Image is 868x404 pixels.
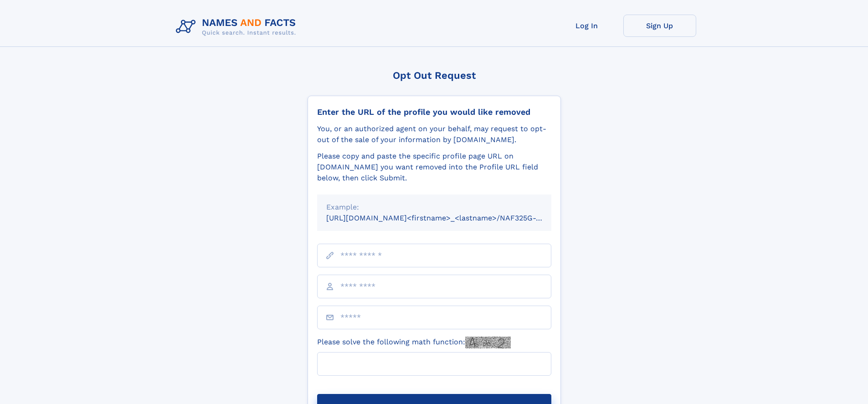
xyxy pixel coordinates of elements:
[550,15,623,37] a: Log In
[308,70,561,81] div: Opt Out Request
[623,15,696,37] a: Sign Up
[326,202,542,213] div: Example:
[326,214,569,222] small: [URL][DOMAIN_NAME]<firstname>_<lastname>/NAF325G-xxxxxxxx
[172,15,303,39] img: Logo Names and Facts
[317,337,511,348] label: Please solve the following math function:
[317,123,551,145] div: You, or an authorized agent on your behalf, may request to opt-out of the sale of your informatio...
[317,151,551,184] div: Please copy and paste the specific profile page URL on [DOMAIN_NAME] you want removed into the Pr...
[317,107,551,117] div: Enter the URL of the profile you would like removed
